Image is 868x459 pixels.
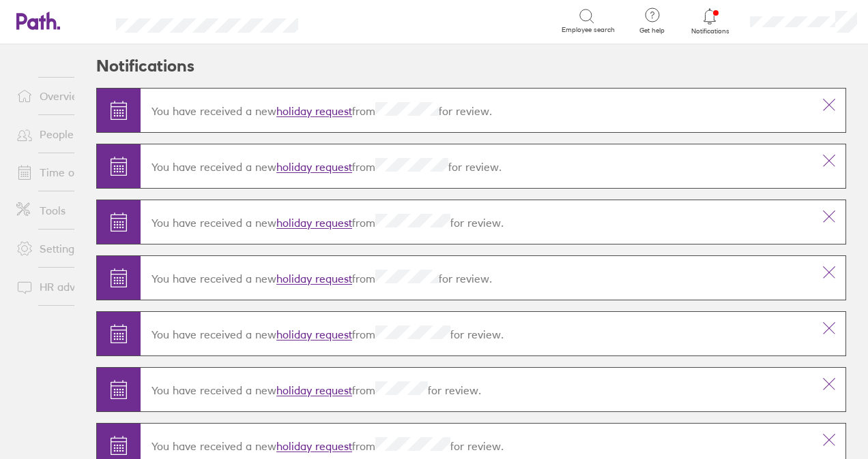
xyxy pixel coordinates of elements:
[151,326,802,341] p: You have received a new from for review.
[562,26,615,34] span: Employee search
[5,235,115,262] a: Settings
[5,273,115,300] a: HR advice
[335,14,370,27] div: Search
[151,214,802,229] p: You have received a new from for review.
[151,270,802,285] p: You have received a new from for review.
[5,82,115,110] a: Overview
[5,121,115,148] a: People
[151,158,802,174] p: You have received a new from for review.
[688,27,732,35] span: Notifications
[688,7,732,35] a: Notifications
[630,27,674,35] span: Get help
[276,217,352,230] a: holiday request
[276,105,352,118] a: holiday request
[276,328,352,342] a: holiday request
[276,272,352,286] a: holiday request
[151,381,802,397] p: You have received a new from for review.
[5,159,115,186] a: Time off
[5,197,115,224] a: Tools
[276,384,352,398] a: holiday request
[276,440,352,454] a: holiday request
[151,437,802,453] p: You have received a new from for review.
[96,44,194,88] h2: Notifications
[276,161,352,174] a: holiday request
[151,102,802,118] p: You have received a new from for review.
